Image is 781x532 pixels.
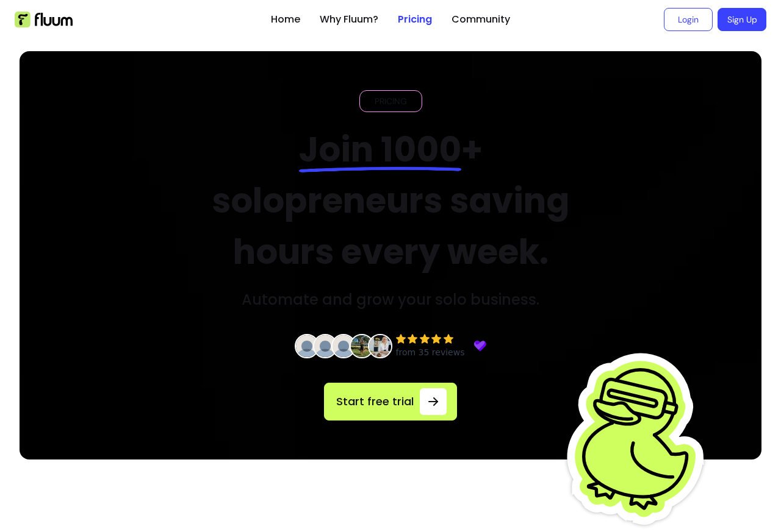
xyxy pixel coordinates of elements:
[184,124,597,278] h2: + solopreneurs saving hours every week.
[664,8,713,31] a: Login
[271,12,300,27] a: Home
[398,12,432,27] a: Pricing
[320,12,378,27] a: Why Fluum?
[718,8,766,31] a: Sign Up
[324,383,457,420] a: Start free trial
[370,95,412,107] span: PRICING
[242,290,539,310] h3: Automate and grow your solo business.
[299,126,461,174] span: Join 1000
[15,12,73,27] img: Fluum Logo
[452,12,510,27] a: Community
[334,393,415,410] span: Start free trial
